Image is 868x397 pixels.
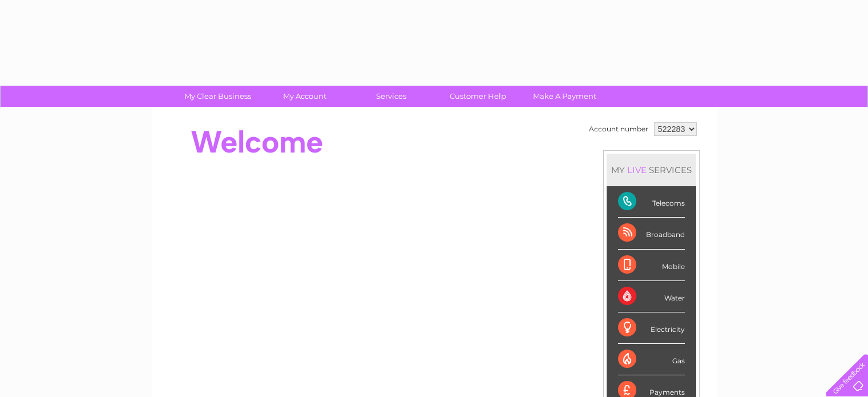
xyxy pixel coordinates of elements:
[586,119,651,139] td: Account number
[618,186,685,218] div: Telecoms
[257,86,352,107] a: My Account
[344,86,438,107] a: Services
[625,165,649,175] div: LIVE
[618,312,685,344] div: Electricity
[518,86,612,107] a: Make A Payment
[431,86,525,107] a: Customer Help
[171,86,265,107] a: My Clear Business
[607,154,696,186] div: MY SERVICES
[618,281,685,312] div: Water
[618,250,685,281] div: Mobile
[618,218,685,249] div: Broadband
[618,344,685,375] div: Gas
